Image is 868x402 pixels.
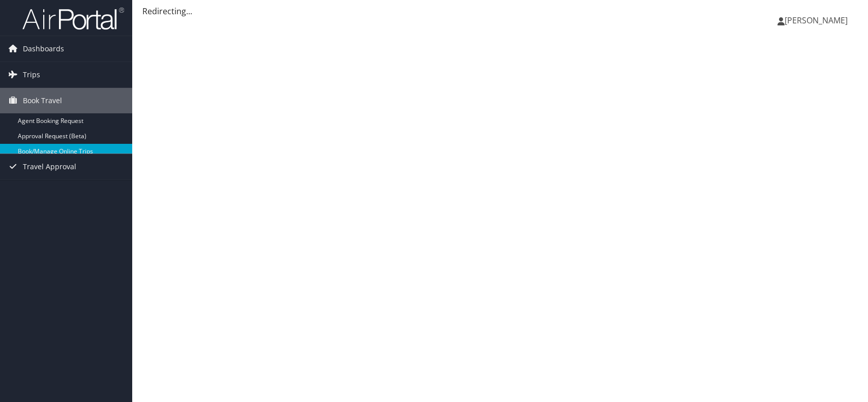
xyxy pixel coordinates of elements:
[23,154,76,179] span: Travel Approval
[777,5,858,36] a: [PERSON_NAME]
[23,88,62,113] span: Book Travel
[142,5,858,17] div: Redirecting...
[23,36,64,61] span: Dashboards
[785,15,848,26] span: [PERSON_NAME]
[22,7,124,30] img: airportal-logo.png
[23,62,40,87] span: Trips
